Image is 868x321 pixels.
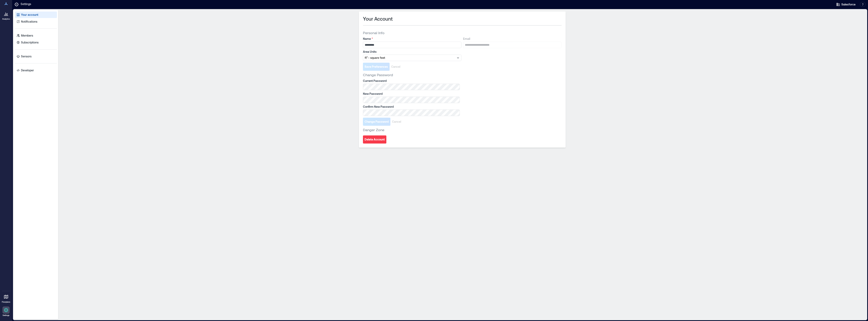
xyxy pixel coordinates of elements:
[835,1,857,8] button: Salesforce
[21,13,38,17] p: Your account
[841,2,855,6] span: Salesforce
[363,118,390,126] button: Change Password
[21,68,34,72] p: Developer
[365,120,389,124] span: Change Password
[15,67,57,74] a: Developer
[391,65,400,69] span: Cancel
[363,37,461,41] label: Name
[363,127,384,132] span: Danger Zone
[1,292,12,304] a: Floorplans
[363,30,385,35] span: Personal Info
[21,34,33,38] p: Members
[363,135,386,144] button: Delete Account
[392,120,401,124] span: Cancel
[15,53,57,60] a: Sensors
[363,105,459,109] label: Confirm New Password
[21,2,31,7] p: Settings
[390,118,403,126] button: Cancel
[21,40,39,44] p: Subscriptions
[15,12,57,18] a: Your account
[1,305,11,318] a: Settings
[21,54,31,58] p: Sensors
[2,18,10,20] p: Analytics
[365,65,388,69] span: Save Preferences
[390,63,402,71] button: Cancel
[363,50,461,54] label: Area Units
[15,18,57,25] a: Notifications
[363,79,459,83] label: Current Password
[15,32,57,39] a: Members
[365,137,385,141] span: Delete Account
[363,63,390,71] button: Save Preferences
[363,92,459,96] label: New Password
[2,301,10,303] p: Floorplans
[463,37,561,41] label: Email
[363,16,393,22] span: Your Account
[1,9,11,21] a: Analytics
[3,314,9,317] p: Settings
[21,20,37,24] p: Notifications
[15,39,57,46] a: Subscriptions
[363,72,393,77] span: Change Password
